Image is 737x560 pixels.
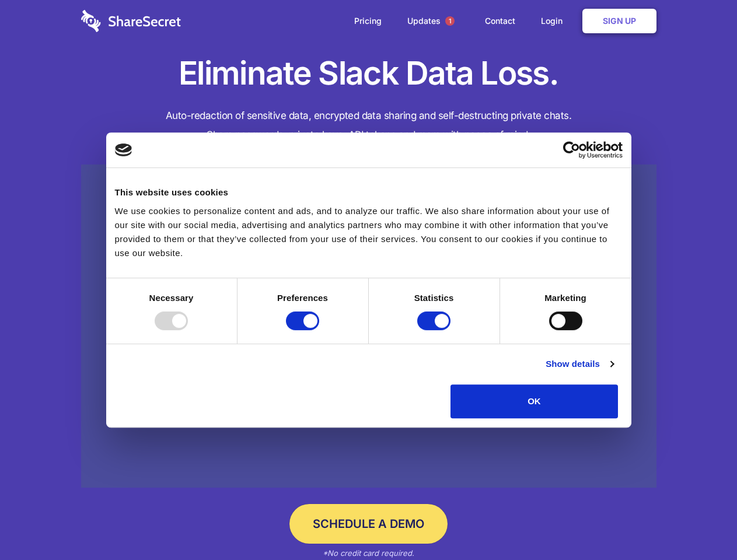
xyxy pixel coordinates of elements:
a: Contact [473,3,527,39]
span: 1 [445,16,455,26]
h4: Auto-redaction of sensitive data, encrypted data sharing and self-destructing private chats. Shar... [81,106,656,145]
strong: Preferences [277,293,328,303]
a: Usercentrics Cookiebot - opens in a new window [521,141,623,159]
img: logo-wordmark-white-trans-d4663122ce5f474addd5e946df7df03e33cb6a1c49d2221995e7729f52c070b2.svg [81,10,181,32]
button: OK [450,384,618,418]
a: Schedule a Demo [289,504,448,544]
a: Pricing [343,3,393,39]
strong: Statistics [414,293,454,303]
strong: Necessary [149,293,194,303]
em: *No credit card required. [323,548,414,558]
img: logo [115,143,132,156]
a: Login [529,3,580,39]
a: Sign Up [582,9,656,33]
a: Wistia video thumbnail [81,164,656,488]
div: This website uses cookies [115,185,623,199]
h1: Eliminate Slack Data Loss. [81,52,656,94]
strong: Marketing [544,293,586,303]
div: We use cookies to personalize content and ads, and to analyze our traffic. We also share informat... [115,204,623,260]
a: Show details [546,357,613,371]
